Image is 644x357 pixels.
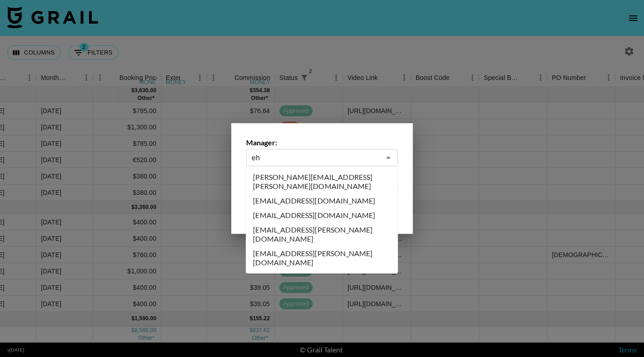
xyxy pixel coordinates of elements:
li: [EMAIL_ADDRESS][DOMAIN_NAME] [246,193,398,208]
li: [EMAIL_ADDRESS][PERSON_NAME][DOMAIN_NAME] [246,223,398,246]
li: [PERSON_NAME][EMAIL_ADDRESS][PERSON_NAME][DOMAIN_NAME] [246,170,398,193]
label: Manager: [246,138,398,147]
li: [EMAIL_ADDRESS][DOMAIN_NAME] [246,208,398,223]
button: Close [382,151,395,164]
li: [EMAIL_ADDRESS][PERSON_NAME][DOMAIN_NAME] [246,246,398,270]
